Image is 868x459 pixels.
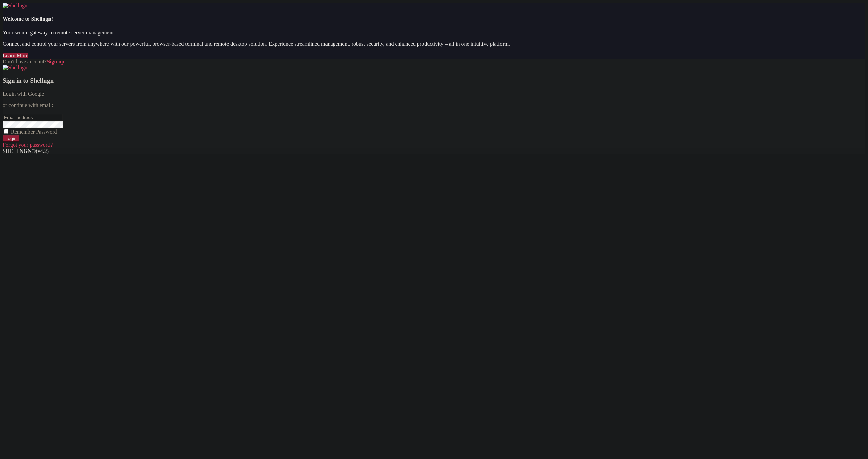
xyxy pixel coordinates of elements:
div: Don't have account? [3,59,865,65]
b: NGN [20,148,32,154]
span: SHELL © [3,148,49,154]
span: Remember Password [11,129,57,135]
a: Learn More [3,53,28,58]
a: Login with Google [3,91,44,97]
span: 4.2.0 [36,148,49,154]
p: or continue with email: [3,102,865,108]
img: Shellngn [3,65,27,71]
h3: Sign in to Shellngn [3,77,865,84]
input: Email address [3,114,63,121]
a: Sign up [47,59,64,64]
a: Forgot your password? [3,142,53,148]
img: Shellngn [3,3,27,9]
p: Connect and control your servers from anywhere with our powerful, browser-based terminal and remo... [3,41,865,47]
h4: Welcome to Shellngn! [3,16,865,22]
input: Login [3,135,19,142]
p: Your secure gateway to remote server management. [3,29,865,36]
input: Remember Password [4,129,8,134]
